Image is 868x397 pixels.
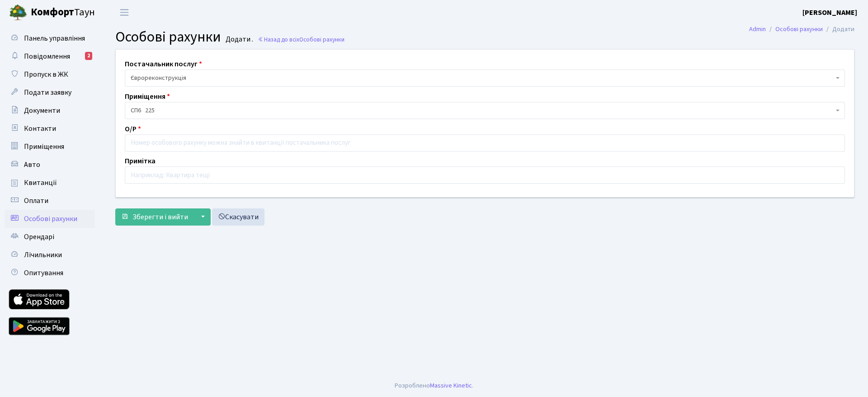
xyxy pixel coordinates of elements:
[5,102,95,120] a: Документи
[115,208,194,226] button: Зберегти і вийти
[31,5,95,20] span: Таун
[5,210,95,228] a: Особові рахунки
[224,35,253,44] small: Додати .
[24,124,56,134] span: Контакти
[125,156,156,166] label: Примітка
[24,214,77,224] span: Особові рахунки
[24,69,68,79] span: Пропуск в ЖК
[24,142,64,152] span: Приміщення
[5,83,95,102] a: Подати заявку
[125,59,202,69] label: Постачальник послуг
[5,29,95,47] a: Панель управління
[131,106,834,115] span: СП6 225
[5,156,95,174] a: Авто
[24,232,54,242] span: Орендарі
[802,7,857,18] a: [PERSON_NAME]
[125,124,141,134] label: О/Р
[125,102,845,119] span: СП6 225
[736,20,868,39] nav: breadcrumb
[24,268,63,278] span: Опитування
[5,120,95,138] a: Контакти
[24,250,62,260] span: Лічильники
[125,69,845,87] span: Єврореконструкція
[5,192,95,210] a: Оплати
[24,88,71,97] span: Подати заявку
[9,4,27,22] img: logo.png
[24,160,40,170] span: Авто
[5,228,95,246] a: Орендарі
[115,27,221,47] span: Особові рахунки
[802,8,857,18] b: [PERSON_NAME]
[85,52,92,60] div: 2
[31,5,74,19] b: Комфорт
[5,65,95,83] a: Пропуск в ЖК
[775,24,823,34] a: Особові рахунки
[5,246,95,264] a: Лічильники
[131,74,834,83] span: Єврореконструкція
[125,91,170,102] label: Приміщення
[24,196,48,206] span: Оплати
[823,24,854,34] li: Додати
[212,208,264,226] a: Скасувати
[430,381,472,390] a: Massive Kinetic
[113,5,136,20] button: Переключити навігацію
[5,264,95,282] a: Опитування
[299,35,344,44] span: Особові рахунки
[5,47,95,65] a: Повідомлення2
[395,381,473,391] div: Розроблено .
[125,134,845,152] input: Номер особового рахунку можна знайти в квитанції постачальника послуг
[5,138,95,156] a: Приміщення
[258,35,344,44] a: Назад до всіхОсобові рахунки
[5,174,95,192] a: Квитанції
[24,106,60,115] span: Документи
[24,178,57,188] span: Квитанції
[125,166,845,184] input: Наприклад: Квартира тещі
[132,212,188,222] span: Зберегти і вийти
[24,33,85,43] span: Панель управління
[749,24,766,34] a: Admin
[24,51,70,61] span: Повідомлення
